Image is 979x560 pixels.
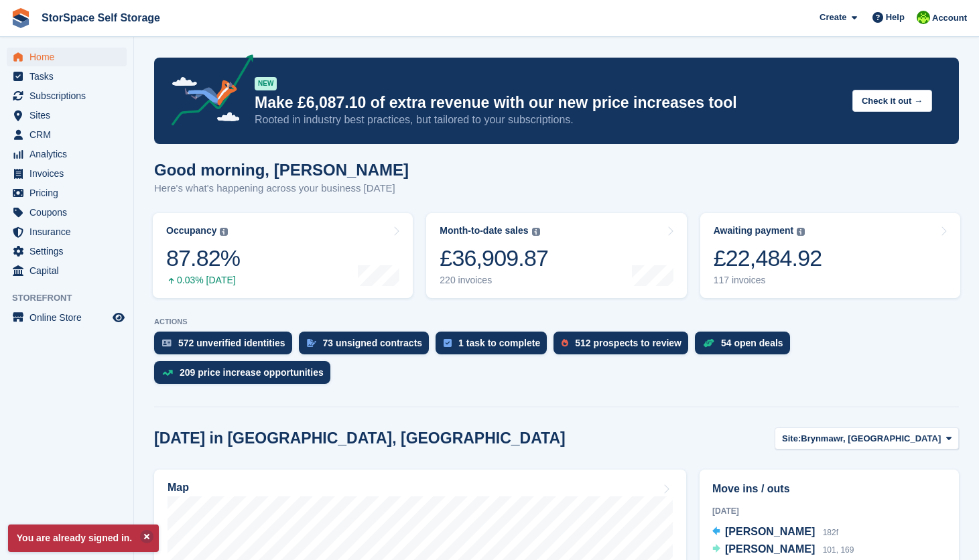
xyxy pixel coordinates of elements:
[220,228,228,236] img: icon-info-grey-7440780725fd019a000dd9b08b2336e03edf1995a4989e88bcd33f0948082b44.svg
[154,332,299,361] a: 572 unverified identities
[553,332,695,361] a: 512 prospects to review
[440,244,548,272] div: £36,909.87
[29,242,110,261] span: Settings
[8,524,159,552] p: You are already signed in.
[307,339,316,347] img: contract_signature_icon-13c848040528278c33f63329250d36e43548de30e8caae1d1a13099fd9432cc5.svg
[725,543,815,555] span: [PERSON_NAME]
[714,244,822,272] div: £22,484.92
[7,125,127,144] a: menu
[440,275,548,286] div: 220 invoices
[440,225,528,236] div: Month-to-date sales
[695,332,797,361] a: 54 open deals
[29,222,110,241] span: Insurance
[168,482,189,494] h2: Map
[162,370,173,376] img: price_increase_opportunities-93ffe204e8149a01c8c9dc8f82e8f89637d9d84a8eef4429ea346261dce0b2c0.svg
[166,275,240,286] div: 0.03% [DATE]
[29,67,110,86] span: Tasks
[458,338,540,348] div: 1 task to complete
[444,339,452,347] img: task-75834270c22a3079a89374b754ae025e5fb1db73e45f91037f5363f120a921f8.svg
[11,8,31,28] img: stora-icon-8386f47178a22dfd0bd8f6a31ec36ba5ce8667c1dd55bd0f319d3a0aa187defe.svg
[7,308,127,327] a: menu
[823,545,854,555] span: 101, 169
[7,67,127,86] a: menu
[712,505,946,517] div: [DATE]
[712,481,946,497] h2: Move ins / outs
[255,113,842,127] p: Rooted in industry best practices, but tailored to your subscriptions.
[29,308,110,327] span: Online Store
[7,261,127,280] a: menu
[575,338,681,348] div: 512 prospects to review
[154,429,566,447] h2: [DATE] in [GEOGRAPHIC_DATA], [GEOGRAPHIC_DATA]
[917,11,930,24] img: paul catt
[154,361,337,391] a: 209 price increase opportunities
[29,125,110,144] span: CRM
[7,184,127,202] a: menu
[29,48,110,66] span: Home
[562,339,568,347] img: prospect-51fa495bee0391a8d652442698ab0144808aea92771e9ea1ae160a38d050c398.svg
[932,11,967,25] span: Account
[801,432,941,445] span: Brynmawr, [GEOGRAPHIC_DATA]
[714,275,822,286] div: 117 invoices
[852,90,932,112] button: Check it out →
[180,367,324,378] div: 209 price increase opportunities
[29,261,110,280] span: Capital
[29,145,110,163] span: Analytics
[323,338,423,348] div: 73 unsigned contracts
[255,77,277,90] div: NEW
[700,213,960,298] a: Awaiting payment £22,484.92 117 invoices
[154,161,409,179] h1: Good morning, [PERSON_NAME]
[178,338,285,348] div: 572 unverified identities
[154,181,409,196] p: Here's what's happening across your business [DATE]
[532,228,540,236] img: icon-info-grey-7440780725fd019a000dd9b08b2336e03edf1995a4989e88bcd33f0948082b44.svg
[7,222,127,241] a: menu
[7,164,127,183] a: menu
[153,213,413,298] a: Occupancy 87.82% 0.03% [DATE]
[823,528,838,537] span: 182f
[29,203,110,222] span: Coupons
[436,332,553,361] a: 1 task to complete
[7,48,127,66] a: menu
[426,213,686,298] a: Month-to-date sales £36,909.87 220 invoices
[797,228,805,236] img: icon-info-grey-7440780725fd019a000dd9b08b2336e03edf1995a4989e88bcd33f0948082b44.svg
[7,145,127,163] a: menu
[29,164,110,183] span: Invoices
[154,318,959,326] p: ACTIONS
[712,541,854,559] a: [PERSON_NAME] 101, 169
[7,106,127,125] a: menu
[166,244,240,272] div: 87.82%
[166,225,216,236] div: Occupancy
[721,338,783,348] div: 54 open deals
[12,291,133,305] span: Storefront
[29,86,110,105] span: Subscriptions
[725,526,815,537] span: [PERSON_NAME]
[29,106,110,125] span: Sites
[111,309,127,326] a: Preview store
[703,338,714,348] img: deal-1b604bf984904fb50ccaf53a9ad4b4a5d6e5aea283cecdc64d6e3604feb123c2.svg
[7,86,127,105] a: menu
[29,184,110,202] span: Pricing
[820,11,846,24] span: Create
[7,242,127,261] a: menu
[299,332,436,361] a: 73 unsigned contracts
[36,7,166,29] a: StorSpace Self Storage
[162,339,172,347] img: verify_identity-adf6edd0f0f0b5bbfe63781bf79b02c33cf7c696d77639b501bdc392416b5a36.svg
[775,427,959,449] button: Site: Brynmawr, [GEOGRAPHIC_DATA]
[714,225,794,236] div: Awaiting payment
[782,432,801,445] span: Site:
[7,203,127,222] a: menu
[886,11,905,24] span: Help
[712,524,838,541] a: [PERSON_NAME] 182f
[255,93,842,113] p: Make £6,087.10 of extra revenue with our new price increases tool
[160,54,254,131] img: price-adjustments-announcement-icon-8257ccfd72463d97f412b2fc003d46551f7dbcb40ab6d574587a9cd5c0d94...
